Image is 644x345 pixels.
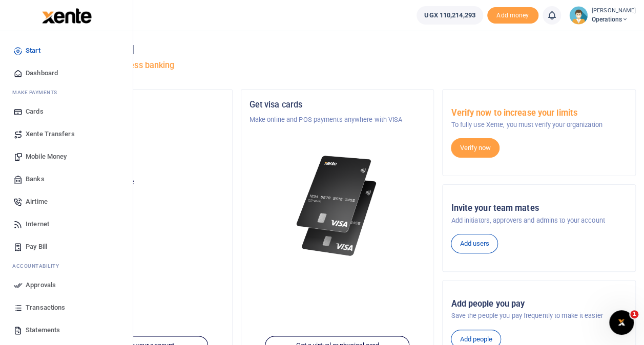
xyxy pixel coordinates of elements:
h5: Account [48,139,224,149]
a: logo-small logo-large logo-large [41,11,92,19]
li: Toup your wallet [487,7,538,24]
h4: Hello [PERSON_NAME] [39,44,636,55]
a: Banks [8,168,124,190]
h5: Add people you pay [451,299,627,309]
span: Start [26,46,40,56]
span: countability [20,262,59,270]
h5: Welcome to better business banking [39,60,636,71]
span: 1 [630,310,638,318]
p: THET [48,115,224,125]
span: Transactions [26,303,65,313]
span: Pay Bill [26,242,47,252]
h5: Organization [48,100,224,110]
a: Internet [8,213,124,235]
h5: Verify now to increase your limits [451,108,627,118]
a: profile-user [PERSON_NAME] Operations [569,6,636,25]
a: UGX 110,214,293 [417,6,483,25]
span: Airtime [26,197,48,207]
p: Save the people you pay frequently to make it easier [451,311,627,321]
h5: Get visa cards [250,100,426,110]
p: To fully use Xente, you must verify your organization [451,120,627,130]
p: Add initiators, approvers and admins to your account [451,215,627,226]
img: xente-_physical_cards.png [294,149,382,263]
span: Internet [26,219,49,229]
span: Statements [26,325,60,335]
a: Approvals [8,274,124,296]
img: profile-user [569,6,588,25]
a: Statements [8,319,124,341]
a: Mobile Money [8,145,124,168]
li: M [8,84,124,100]
span: Banks [26,174,45,184]
p: Your current account balance [48,177,224,187]
small: [PERSON_NAME] [592,7,636,15]
a: Transactions [8,296,124,319]
a: Airtime [8,190,124,213]
a: Dashboard [8,62,124,84]
a: Pay Bill [8,235,124,258]
a: Verify now [451,138,500,158]
span: Xente Transfers [26,129,75,139]
iframe: Intercom live chat [609,310,634,335]
p: Make online and POS payments anywhere with VISA [250,115,426,125]
li: Wallet ballance [412,6,487,25]
span: Operations [592,15,636,24]
span: Mobile Money [26,152,67,162]
span: Add money [487,7,538,24]
a: Xente Transfers [8,123,124,145]
span: Approvals [26,280,56,290]
a: Start [8,39,124,62]
span: Dashboard [26,68,58,78]
a: Cards [8,100,124,123]
a: Add money [487,11,538,18]
span: UGX 110,214,293 [424,10,475,20]
a: Add users [451,234,498,253]
li: Ac [8,258,124,274]
span: Cards [26,106,44,117]
p: Operations [48,155,224,165]
h5: Invite your team mates [451,203,627,213]
span: ake Payments [17,89,57,96]
h5: UGX 110,214,293 [48,190,224,200]
img: logo-large [42,8,92,24]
